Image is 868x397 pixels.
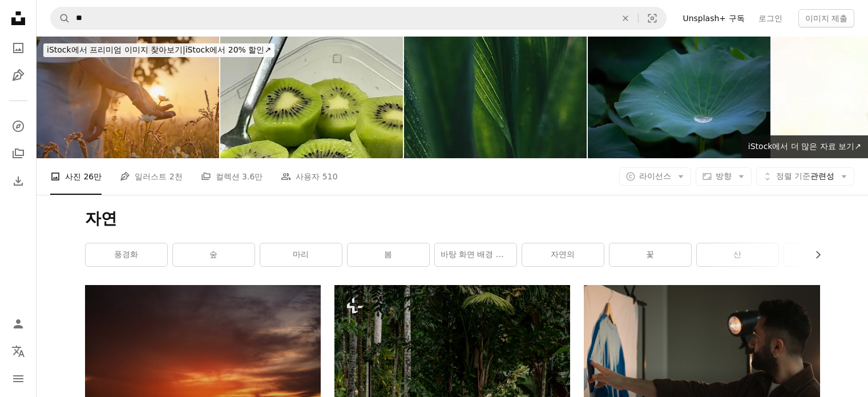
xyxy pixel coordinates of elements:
a: 컬렉션 [7,142,30,165]
h1: 자연 [85,208,820,229]
a: 바탕 화면 배경 무늬 [435,243,516,266]
span: 관련성 [776,171,834,182]
a: 컬렉션 3.6만 [201,158,263,195]
a: 산 [697,243,778,266]
a: 자연의 [522,243,604,266]
img: Lotus [588,37,770,158]
button: 메뉴 [7,367,30,390]
span: iStock에서 더 많은 자료 보기 ↗ [748,142,861,151]
a: 탐색 [7,115,30,138]
img: 달콤하고 시큼한 맛이 나는 생생한 녹색 과일인 키위는 솜털이 보송보송한 갈색 껍질로 덮여 있습니다. 비타민 C 함량이 높고 육즙이 많고 상쾌한 맛으로 유명한 이 식품은 스낵,... [220,37,403,158]
a: iStock에서 더 많은 자료 보기↗ [741,135,868,158]
button: 목록을 오른쪽으로 스크롤 [808,243,820,266]
span: 정렬 기준 [776,171,810,181]
a: iStock에서 프리미엄 이미지 찾아보기|iStock에서 20% 할인↗ [37,37,281,64]
a: 봄 [348,243,429,266]
span: 2천 [169,170,183,183]
a: 꽃 [609,243,691,266]
button: 언어 [7,340,30,363]
span: 라이선스 [639,171,671,181]
span: iStock에서 프리미엄 이미지 찾아보기 | [47,45,185,54]
a: 로그인 [752,9,789,27]
img: 해질녘 백인 여성과 야생화가 있는 고요한 야외 순간 [37,37,219,158]
button: 이미지 제출 [798,9,854,27]
form: 사이트 전체에서 이미지 찾기 [50,7,667,30]
a: 일러스트 2천 [120,158,182,195]
a: 바닷가 [784,243,866,266]
span: iStock에서 20% 할인 ↗ [47,45,271,54]
a: 로그인 / 가입 [7,312,30,335]
button: 방향 [696,167,752,186]
a: 다운로드 내역 [7,170,30,193]
a: 마리 [260,243,342,266]
span: 방향 [716,171,732,181]
a: 사진 [7,37,30,59]
a: 풍경화 [86,243,167,266]
button: 삭제 [613,7,638,29]
button: 정렬 기준관련성 [756,167,854,186]
button: 라이선스 [619,167,691,186]
a: Unsplash+ 구독 [676,9,751,27]
a: 숲 [173,243,255,266]
span: 510 [322,170,338,183]
span: 3.6만 [242,170,263,183]
a: 일러스트 [7,64,30,87]
img: 물방울이 있는 잎 표면, 매크로, 얕은 DOF물방울이 있는 잎 표면, 매크로, 얕은 DOF [404,37,587,158]
a: 해질녘 공중으로 뛰어오르는 사람 [85,358,321,368]
button: Unsplash 검색 [51,7,70,29]
a: 사용자 510 [281,158,337,195]
button: 시각적 검색 [639,7,666,29]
